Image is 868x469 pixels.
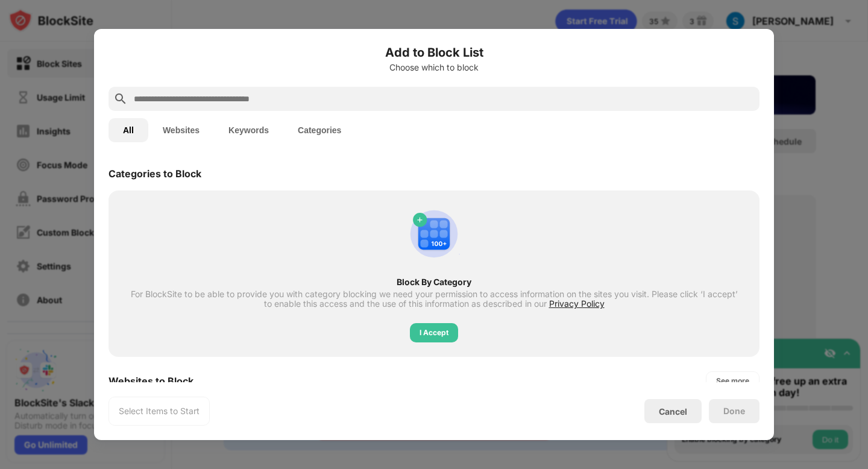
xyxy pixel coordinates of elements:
div: Choose which to block [108,63,759,72]
button: Websites [148,118,214,142]
div: Done [723,406,745,416]
div: Websites to Block [108,375,193,387]
div: Block By Category [130,277,738,287]
button: Categories [283,118,356,142]
div: For BlockSite to be able to provide you with category blocking we need your permission to access ... [130,289,738,309]
img: search.svg [113,92,128,106]
h6: Add to Block List [108,43,759,61]
span: Privacy Policy [549,298,605,309]
img: category-add.svg [405,205,463,263]
div: See more [716,375,749,387]
div: Select Items to Start [119,405,200,417]
button: Keywords [214,118,283,142]
div: Cancel [659,406,687,417]
div: I Accept [420,327,448,339]
div: Categories to Block [108,168,201,180]
button: All [108,118,148,142]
